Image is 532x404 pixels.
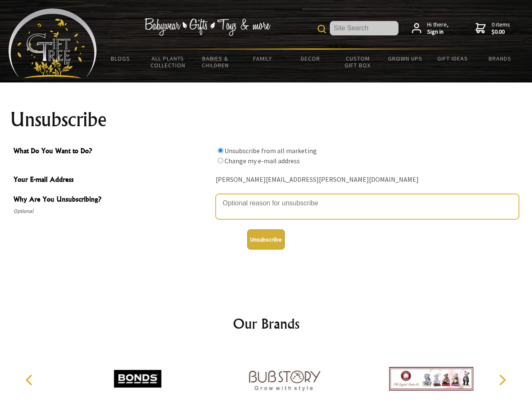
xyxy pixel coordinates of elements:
[10,109,522,130] h1: Unsubscribe
[13,174,211,186] span: Your E-mail Address
[13,194,211,206] span: Why Are You Unsubscribing?
[216,194,519,219] textarea: Why Are You Unsubscribing?
[17,314,516,334] h2: Our Brands
[381,50,429,67] a: Grown Ups
[13,206,211,216] span: Optional
[429,50,476,67] a: Gift Ideas
[97,50,144,67] a: BLOGS
[216,173,519,186] div: [PERSON_NAME][EMAIL_ADDRESS][PERSON_NAME][DOMAIN_NAME]
[412,21,449,36] a: Hi there,Sign in
[21,371,40,389] button: Previous
[476,21,510,36] a: 0 items$0.00
[427,28,449,36] strong: Sign in
[476,50,524,67] a: Brands
[13,146,211,158] span: What Do You Want to Do?
[492,28,510,36] strong: $0.00
[330,21,398,35] input: Site Search
[239,50,287,67] a: Family
[493,371,511,389] button: Next
[247,229,285,250] button: Unsubscribe
[144,18,270,36] img: Babywear - Gifts - Toys & more
[225,157,300,165] label: Change my e-mail address
[427,21,449,36] span: Hi there,
[334,50,382,74] a: Custom Gift Box
[218,148,223,153] input: What Do You Want to Do?
[492,21,510,36] span: 0 items
[286,50,334,67] a: Decor
[318,25,326,33] img: product search
[144,50,192,74] a: All Plants Collection
[8,8,97,78] img: Babyware - Gifts - Toys and more...
[225,146,317,155] label: Unsubscribe from all marketing
[192,50,239,74] a: Babies & Children
[218,158,223,163] input: What Do You Want to Do?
